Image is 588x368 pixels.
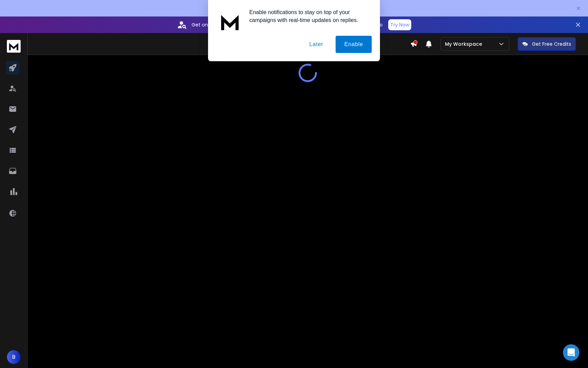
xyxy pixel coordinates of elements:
button: B [7,350,21,364]
div: Open Intercom Messenger [563,344,579,361]
div: Enable notifications to stay on top of your campaigns with real-time updates on replies. [244,8,372,24]
img: notification icon [216,8,244,36]
button: Enable [336,36,372,53]
button: Later [301,36,331,53]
